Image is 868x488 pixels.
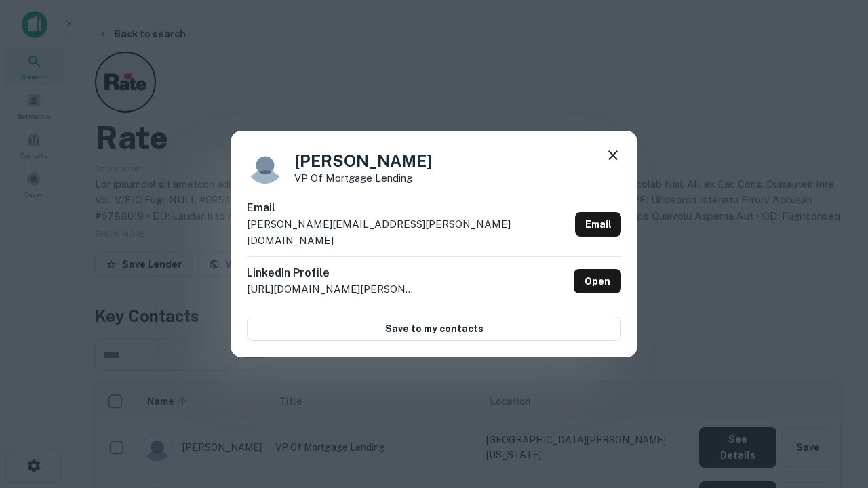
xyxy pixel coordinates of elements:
a: Email [575,212,621,237]
h6: LinkedIn Profile [247,265,416,281]
p: [PERSON_NAME][EMAIL_ADDRESS][PERSON_NAME][DOMAIN_NAME] [247,216,570,248]
img: 9c8pery4andzj6ohjkjp54ma2 [247,147,283,184]
h4: [PERSON_NAME] [294,148,432,173]
a: Open [574,269,621,293]
h6: Email [247,200,570,216]
p: [URL][DOMAIN_NAME][PERSON_NAME] [247,281,416,298]
iframe: Chat Widget [800,336,868,401]
p: VP of Mortgage Lending [294,173,432,183]
button: Save to my contacts [247,317,621,341]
